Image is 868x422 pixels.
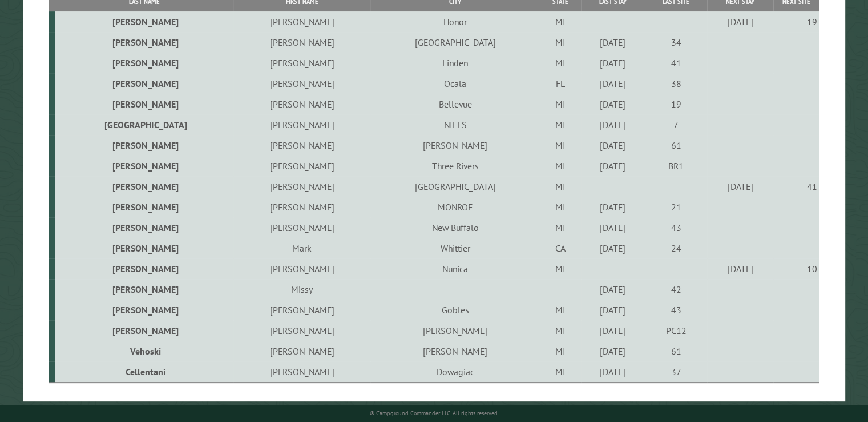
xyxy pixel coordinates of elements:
[55,73,233,94] td: [PERSON_NAME]
[645,238,708,258] td: 24
[540,156,581,176] td: MI
[233,341,370,361] td: [PERSON_NAME]
[370,197,540,217] td: MONROE
[370,300,540,320] td: Gobles
[583,242,643,254] div: [DATE]
[370,32,540,53] td: [GEOGRAPHIC_DATA]
[540,53,581,73] td: MI
[709,181,771,192] div: [DATE]
[583,284,643,295] div: [DATE]
[540,114,581,135] td: MI
[583,345,643,357] div: [DATE]
[233,217,370,238] td: [PERSON_NAME]
[645,279,708,300] td: 42
[583,325,643,336] div: [DATE]
[233,279,370,300] td: Missy
[540,176,581,197] td: MI
[370,341,540,361] td: [PERSON_NAME]
[55,279,233,300] td: [PERSON_NAME]
[55,135,233,156] td: [PERSON_NAME]
[370,73,540,94] td: Ocala
[370,94,540,114] td: Bellevue
[233,11,370,32] td: [PERSON_NAME]
[233,238,370,258] td: Mark
[370,135,540,156] td: [PERSON_NAME]
[583,222,643,233] div: [DATE]
[709,16,771,27] div: [DATE]
[55,300,233,320] td: [PERSON_NAME]
[370,320,540,341] td: [PERSON_NAME]
[540,300,581,320] td: MI
[233,73,370,94] td: [PERSON_NAME]
[645,135,708,156] td: 61
[370,156,540,176] td: Three Rivers
[540,94,581,114] td: MI
[55,341,233,361] td: Vehoski
[583,304,643,316] div: [DATE]
[55,32,233,53] td: [PERSON_NAME]
[540,361,581,383] td: MI
[583,98,643,110] div: [DATE]
[233,114,370,135] td: [PERSON_NAME]
[370,361,540,383] td: Dowagiac
[540,11,581,32] td: MI
[55,156,233,176] td: [PERSON_NAME]
[55,114,233,135] td: [GEOGRAPHIC_DATA]
[645,32,708,53] td: 34
[55,238,233,258] td: [PERSON_NAME]
[583,57,643,69] div: [DATE]
[583,366,643,377] div: [DATE]
[645,341,708,361] td: 61
[540,320,581,341] td: MI
[645,300,708,320] td: 43
[233,361,370,383] td: [PERSON_NAME]
[645,217,708,238] td: 43
[55,361,233,383] td: Cellentani
[370,258,540,279] td: Nunica
[540,341,581,361] td: MI
[233,300,370,320] td: [PERSON_NAME]
[233,32,370,53] td: [PERSON_NAME]
[709,263,771,274] div: [DATE]
[583,201,643,213] div: [DATE]
[55,11,233,32] td: [PERSON_NAME]
[370,176,540,197] td: [GEOGRAPHIC_DATA]
[233,94,370,114] td: [PERSON_NAME]
[233,156,370,176] td: [PERSON_NAME]
[773,11,819,32] td: 19
[583,119,643,130] div: [DATE]
[645,361,708,383] td: 37
[583,78,643,89] div: [DATE]
[540,73,581,94] td: FL
[55,53,233,73] td: [PERSON_NAME]
[370,53,540,73] td: Linden
[645,53,708,73] td: 41
[370,409,499,417] small: © Campground Commander LLC. All rights reserved.
[233,135,370,156] td: [PERSON_NAME]
[55,258,233,279] td: [PERSON_NAME]
[540,258,581,279] td: MI
[233,258,370,279] td: [PERSON_NAME]
[583,160,643,172] div: [DATE]
[55,94,233,114] td: [PERSON_NAME]
[645,114,708,135] td: 7
[540,238,581,258] td: CA
[540,217,581,238] td: MI
[233,320,370,341] td: [PERSON_NAME]
[370,217,540,238] td: New Buffalo
[583,37,643,48] div: [DATE]
[370,238,540,258] td: Whittier
[773,258,819,279] td: 10
[540,32,581,53] td: MI
[233,176,370,197] td: [PERSON_NAME]
[370,11,540,32] td: Honor
[55,217,233,238] td: [PERSON_NAME]
[540,135,581,156] td: MI
[645,197,708,217] td: 21
[233,197,370,217] td: [PERSON_NAME]
[540,197,581,217] td: MI
[233,53,370,73] td: [PERSON_NAME]
[55,176,233,197] td: [PERSON_NAME]
[645,73,708,94] td: 38
[645,94,708,114] td: 19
